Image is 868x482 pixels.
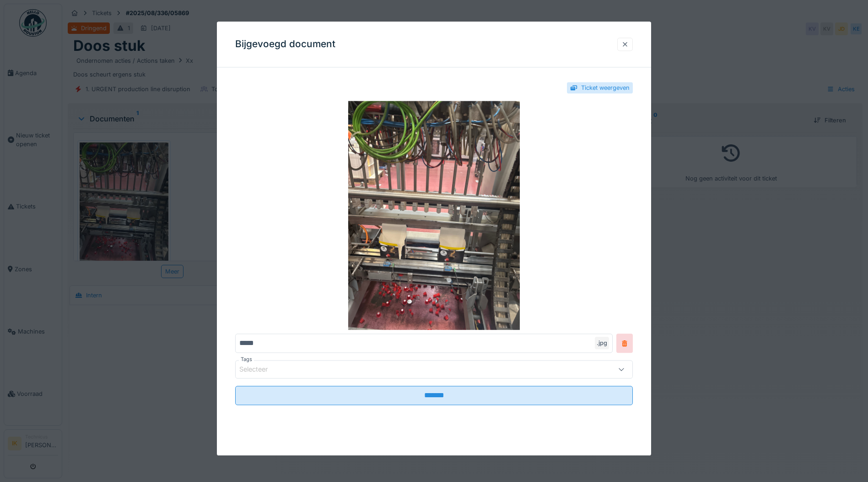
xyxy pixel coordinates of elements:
[239,356,254,364] label: Tags
[595,337,609,350] div: .jpg
[581,83,630,92] div: Ticket weergeven
[235,38,335,50] h3: Bijgevoegd document
[239,365,280,375] div: Selecteer
[235,101,633,330] img: 97cc8441-adec-496b-8663-6c8de78abac8-image.jpg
